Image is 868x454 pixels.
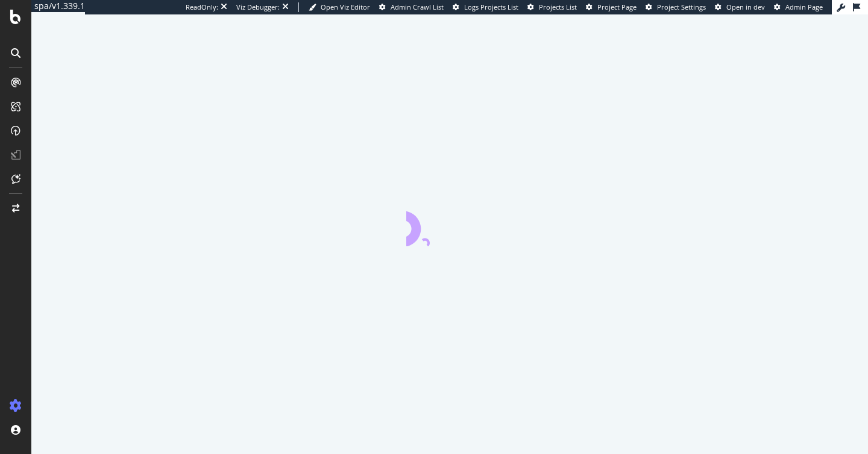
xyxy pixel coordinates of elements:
[464,2,518,11] span: Logs Projects List
[597,2,637,11] span: Project Page
[379,2,444,12] a: Admin Crawl List
[785,2,823,11] span: Admin Page
[321,2,370,11] span: Open Viz Editor
[657,2,706,11] span: Project Settings
[586,2,637,12] a: Project Page
[236,2,280,12] div: Viz Debugger:
[391,2,444,11] span: Admin Crawl List
[309,2,370,12] a: Open Viz Editor
[527,2,577,12] a: Projects List
[406,203,493,246] div: animation
[726,2,765,11] span: Open in dev
[715,2,765,12] a: Open in dev
[774,2,823,12] a: Admin Page
[539,2,577,11] span: Projects List
[186,2,218,12] div: ReadOnly:
[646,2,706,12] a: Project Settings
[453,2,518,12] a: Logs Projects List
